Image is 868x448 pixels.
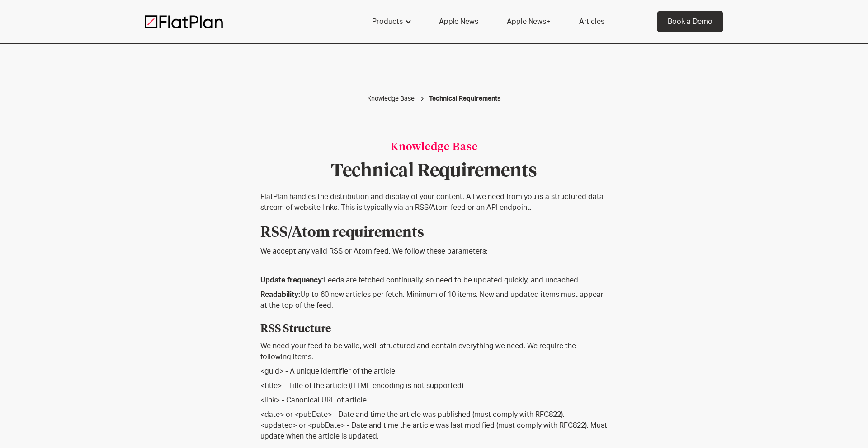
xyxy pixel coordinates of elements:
[568,11,615,32] a: Articles
[260,275,608,286] p: Feeds are fetched continually, so need to be updated quickly, and uncached
[260,409,608,442] p: <date> or <pubDate> - Date and time the article was published (must comply with RFC822). <updated...
[260,291,300,298] strong: Readability:
[260,289,608,311] p: Up to 60 new articles per fetch. Minimum of 10 items. New and updated items must appear at the to...
[260,162,608,180] h1: Technical Requirements
[428,11,489,32] a: Apple News
[260,246,608,257] p: We accept any valid RSS or Atom feed. We follow these parameters:
[429,94,501,103] a: Technical Requirements
[260,277,324,284] strong: Update frequency:
[260,380,608,391] p: <title> - Title of the article (HTML encoding is not supported)
[367,94,415,103] a: Knowledge Base
[260,341,608,362] p: We need your feed to be valid, well-structured and contain everything we need. We require the fol...
[496,11,561,32] a: Apple News+
[260,260,608,271] p: ‍
[260,140,608,155] div: Knowledge Base
[260,217,608,243] h4: RSS/Atom requirements
[260,314,608,337] h5: RSS Structure
[668,16,712,27] div: Book a Demo
[260,395,608,406] p: <link> - Canonical URL of article
[657,11,723,32] a: Book a Demo
[361,11,421,32] div: Products
[372,16,403,27] div: Products
[260,366,608,377] p: <guid> - A unique identifier of the article
[260,191,608,213] p: FlatPlan handles the distribution and display of your content. All we need from you is a structur...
